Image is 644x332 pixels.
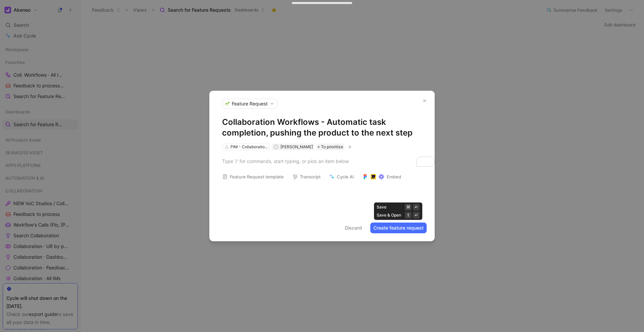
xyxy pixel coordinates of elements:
[321,144,343,150] span: To prioritize
[360,172,404,181] button: Embed
[230,144,268,150] div: PIM - Collaboration Workflows
[222,117,422,138] h1: Collaboration Workflows - Automatic task completion, pushing the product to the next step
[342,223,365,233] button: Discard
[289,172,324,181] button: Transcript
[232,100,268,107] span: Feature Request
[219,172,287,181] button: Feature Request template
[316,144,344,150] div: To prioritize
[274,145,278,149] div: A
[209,150,435,172] div: To enrich screen reader interactions, please activate Accessibility in Grammarly extension settings
[326,172,357,181] button: Cycle AI
[280,144,313,149] span: [PERSON_NAME]
[370,223,427,233] button: Create feature request
[225,101,230,106] img: 🌱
